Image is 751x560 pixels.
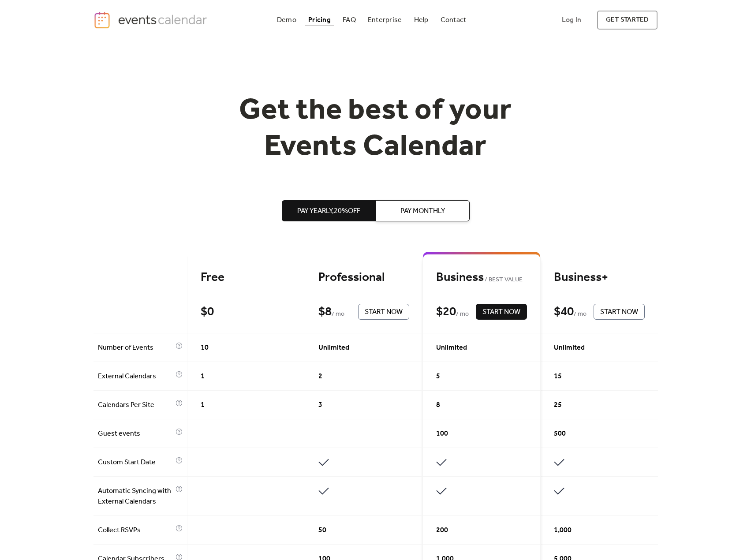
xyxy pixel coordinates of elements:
[436,525,448,536] span: 200
[554,371,562,382] span: 15
[436,429,448,439] span: 100
[554,429,566,439] span: 500
[376,200,470,221] button: Pay Monthly
[594,304,645,320] button: Start Now
[414,18,429,22] div: Help
[553,11,590,30] a: Log In
[436,270,527,285] div: Business
[597,11,658,30] a: get started
[277,18,296,22] div: Demo
[554,400,562,411] span: 25
[318,525,326,536] span: 50
[318,400,322,411] span: 3
[574,309,587,320] span: / mo
[273,14,300,26] a: Demo
[400,206,445,217] span: Pay Monthly
[318,304,332,320] div: $ 8
[308,18,331,22] div: Pricing
[476,304,527,320] button: Start Now
[437,14,470,26] a: Contact
[98,371,173,382] span: External Calendars
[600,307,638,317] span: Start Now
[318,343,349,353] span: Unlimited
[297,206,360,217] span: Pay Yearly, 20% off
[201,400,205,411] span: 1
[436,304,456,320] div: $ 20
[201,371,205,382] span: 1
[554,525,572,536] span: 1,000
[98,429,173,439] span: Guest events
[365,307,403,317] span: Start Now
[456,309,469,320] span: / mo
[98,525,173,536] span: Collect RSVPs
[318,270,409,285] div: Professional
[98,486,173,507] span: Automatic Syncing with External Calendars
[206,93,545,165] h1: Get the best of your Events Calendar
[554,343,585,353] span: Unlimited
[332,309,344,320] span: / mo
[343,18,356,22] div: FAQ
[441,18,467,22] div: Contact
[554,304,574,320] div: $ 40
[282,200,376,221] button: Pay Yearly,20%off
[98,343,173,353] span: Number of Events
[201,270,291,285] div: Free
[364,14,405,26] a: Enterprise
[305,14,334,26] a: Pricing
[339,14,359,26] a: FAQ
[436,400,440,411] span: 8
[436,371,440,382] span: 5
[93,11,210,29] a: home
[482,307,520,317] span: Start Now
[368,18,402,22] div: Enterprise
[318,371,322,382] span: 2
[484,275,523,285] span: BEST VALUE
[98,400,173,411] span: Calendars Per Site
[436,343,467,353] span: Unlimited
[98,457,173,468] span: Custom Start Date
[411,14,432,26] a: Help
[358,304,409,320] button: Start Now
[201,343,209,353] span: 10
[201,304,214,320] div: $ 0
[554,270,645,285] div: Business+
